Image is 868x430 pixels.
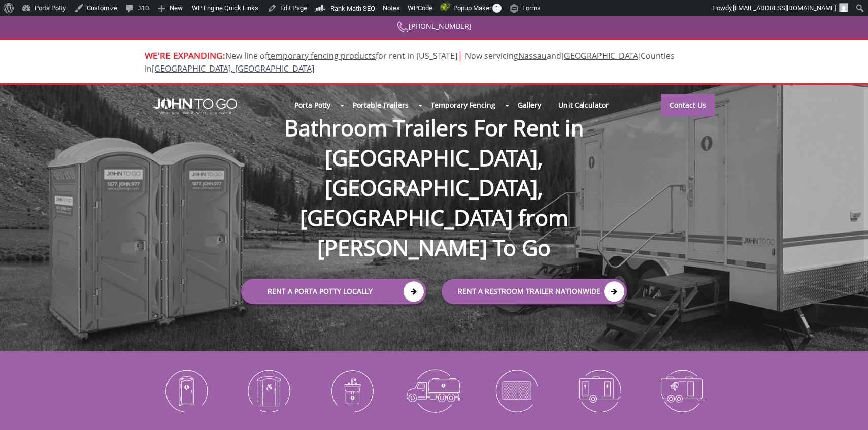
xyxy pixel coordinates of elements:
[145,49,225,61] span: WE'RE EXPANDING:
[565,364,633,417] img: Restroom-Trailers-icon_N.png
[509,94,550,116] a: Gallery
[318,364,385,417] img: Portable-Sinks-icon_N.png
[286,94,339,116] a: Porta Potty
[268,50,376,61] a: temporary fencing products
[145,50,675,74] span: New line of for rent in [US_STATE]
[145,50,675,74] span: Now servicing and Counties in
[235,364,303,417] img: ADA-Accessible-Units-icon_N.png
[561,50,641,61] a: [GEOGRAPHIC_DATA]
[397,21,472,31] a: [PHONE_NUMBER]
[344,94,417,116] a: Portable Trailers
[422,94,504,116] a: Temporary Fencing
[153,98,237,115] img: JOHN to go
[648,364,716,417] img: Shower-Trailers-icon_N.png
[827,389,868,430] button: Live Chat
[152,364,220,417] img: Portable-Toilets-icon_N.png
[733,4,836,12] span: [EMAIL_ADDRESS][DOMAIN_NAME]
[492,4,502,13] span: 1
[442,279,627,304] a: rent a RESTROOM TRAILER Nationwide
[457,48,463,62] span: |
[152,63,314,74] a: [GEOGRAPHIC_DATA], [GEOGRAPHIC_DATA]
[330,5,375,12] span: Rank Math SEO
[483,364,550,417] img: Temporary-Fencing-cion_N.png
[400,364,468,417] img: Waste-Services-icon_N.png
[241,279,426,304] a: Rent a Porta Potty Locally
[661,94,715,116] a: Contact Us
[550,94,617,116] a: Unit Calculator
[518,50,547,61] a: Nassau
[231,80,637,263] h1: Bathroom Trailers For Rent in [GEOGRAPHIC_DATA], [GEOGRAPHIC_DATA], [GEOGRAPHIC_DATA] from [PERSO...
